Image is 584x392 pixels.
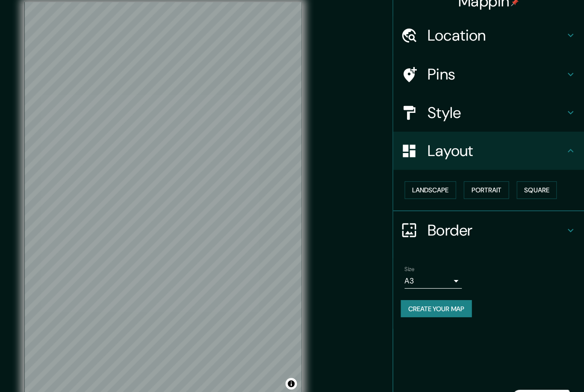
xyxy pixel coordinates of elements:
[519,12,525,18] img: pin-icon.png
[316,351,327,362] button: Toggle attribution
[444,71,567,88] h4: Pins
[444,211,567,228] h4: Border
[413,27,584,62] div: Location
[413,131,584,165] div: Layout
[472,5,526,22] h4: Mappin
[423,175,469,191] button: Landscape
[159,380,422,390] p: Any problems, suggestions, or concerns please email .
[413,202,584,236] div: Border
[413,97,584,131] div: Style
[315,380,421,389] a: [EMAIL_ADDRESS][DOMAIN_NAME]
[420,282,484,298] button: Create your map
[444,139,567,156] h4: Layout
[413,62,584,97] div: Pins
[423,250,432,257] label: Size
[444,105,567,122] h4: Style
[508,359,575,383] iframe: Help widget launcher
[524,175,560,191] button: Square
[423,258,475,271] div: A3
[83,15,331,366] canvas: Map
[476,175,517,191] button: Portrait
[444,36,567,53] h4: Location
